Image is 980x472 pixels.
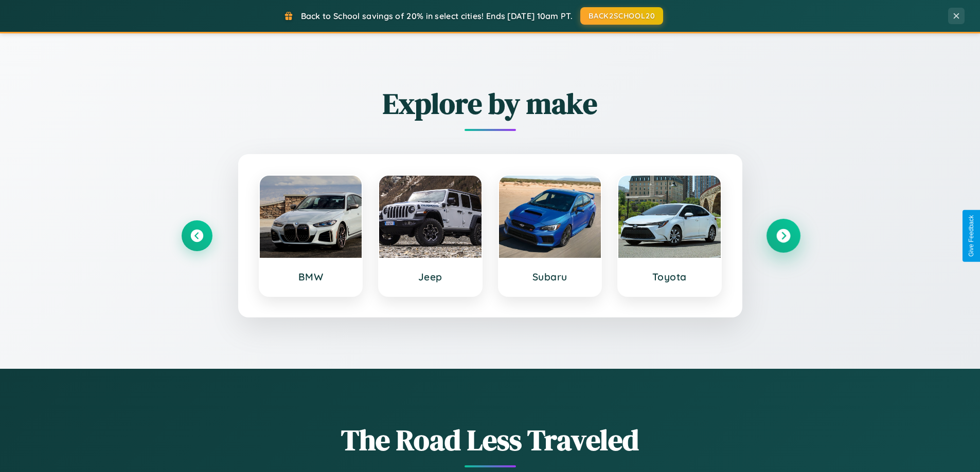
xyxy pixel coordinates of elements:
[580,7,663,25] button: BACK2SCHOOL20
[182,84,799,123] h2: Explore by make
[389,271,471,283] h3: Jeep
[509,271,591,283] h3: Subaru
[629,271,710,283] h3: Toyota
[270,271,352,283] h3: BMW
[301,11,573,21] span: Back to School savings of 20% in select cities! Ends [DATE] 10am PT.
[968,215,975,257] div: Give Feedback
[182,420,799,460] h1: The Road Less Traveled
